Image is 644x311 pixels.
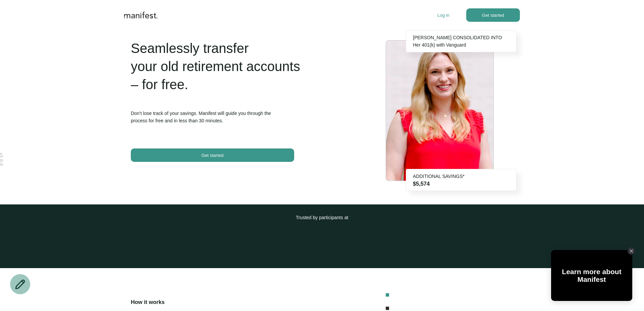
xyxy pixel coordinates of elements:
[551,268,632,283] div: Learn more about Manifest
[131,39,303,94] h1: Seamlessly transfer your old retirement accounts – for free.
[131,110,303,124] p: Don’t lose track of your savings. Manifest will guide you through the process for free and in les...
[551,250,632,301] div: Open Tolstoy
[437,13,449,18] button: Log in
[413,173,509,180] div: ADDITIONAL SAVINGS*
[131,148,294,162] button: Get started
[131,298,281,306] h3: How it works
[628,247,635,255] div: Close Tolstoy widget
[466,8,520,22] button: Get started
[413,180,509,187] h3: $5,574
[386,41,493,184] img: Meredith
[551,250,632,301] div: Tolstoy bubble widget
[413,41,509,49] div: Her 401(k) with Vanguard
[551,250,632,301] div: Open Tolstoy widget
[413,34,509,41] div: [PERSON_NAME] CONSOLIDATED INTO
